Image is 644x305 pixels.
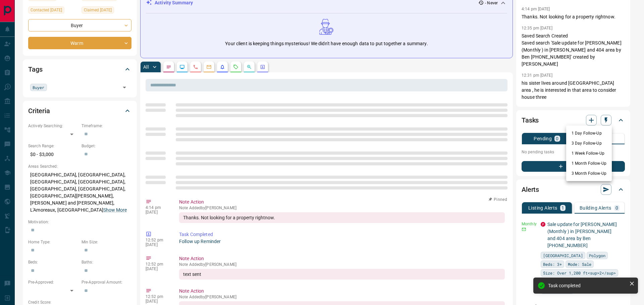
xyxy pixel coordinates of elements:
div: Task completed [548,283,627,288]
li: 3 Day Follow-Up [566,138,612,148]
li: 3 Month Follow-Up [566,168,612,178]
li: 1 Day Follow-Up [566,128,612,138]
li: 1 Month Follow-Up [566,158,612,168]
li: 1 Week Follow-Up [566,148,612,158]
